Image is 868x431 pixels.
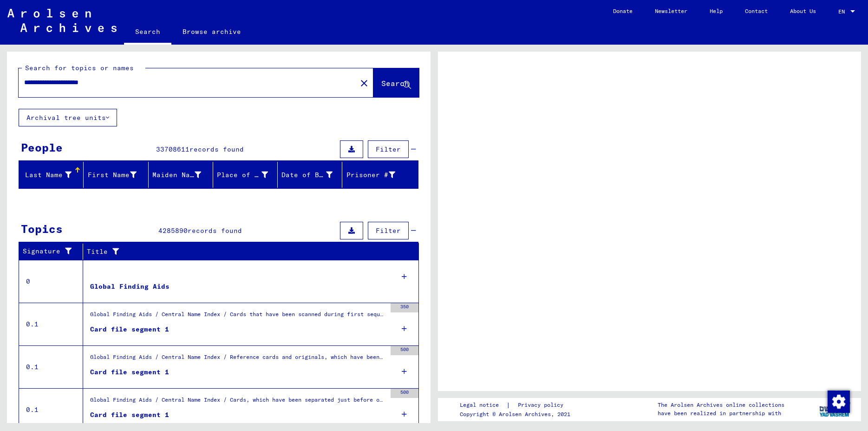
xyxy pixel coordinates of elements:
img: Arolsen_neg.svg [7,9,117,32]
mat-icon: close [359,78,370,89]
a: Legal notice [460,400,506,410]
div: Card file segment 1 [90,325,169,334]
mat-header-cell: Prisoner # [342,162,418,188]
img: Change consent [828,391,850,413]
div: Title [87,247,400,257]
div: Title [87,244,410,259]
div: Signature [23,244,85,259]
td: 0.1 [19,388,83,431]
div: Card file segment 1 [90,410,169,420]
td: 0 [19,260,83,303]
span: Filter [376,145,401,153]
div: Place of Birth [217,167,280,182]
a: Search [124,20,171,45]
div: Global Finding Aids [90,282,170,292]
mat-header-cell: Maiden Name [149,162,213,188]
div: Signature [23,246,76,256]
div: Global Finding Aids / Central Name Index / Cards, which have been separated just before or during... [90,396,386,409]
div: Prisoner # [346,167,406,182]
button: Search [373,68,419,97]
div: Date of Birth [281,170,333,180]
div: 500 [391,346,418,355]
div: Global Finding Aids / Central Name Index / Cards that have been scanned during first sequential m... [90,310,386,323]
td: 0.1 [19,345,83,388]
mat-header-cell: Place of Birth [213,162,278,188]
div: Card file segment 1 [90,367,169,377]
div: First Name [87,167,148,182]
mat-header-cell: Date of Birth [278,162,342,188]
div: 500 [391,389,418,398]
span: 4285890 [158,226,188,235]
div: Global Finding Aids / Central Name Index / Reference cards and originals, which have been discove... [90,353,386,366]
span: records found [189,145,244,153]
div: Date of Birth [281,167,344,182]
div: Topics [21,220,63,237]
mat-header-cell: First Name [84,162,148,188]
span: EN [838,8,848,15]
button: Filter [368,140,409,158]
div: Last Name [23,170,72,180]
mat-header-cell: Last Name [19,162,84,188]
button: Filter [368,222,409,239]
div: Maiden Name [152,170,201,180]
p: have been realized in partnership with [658,409,784,418]
div: Prisoner # [346,170,395,180]
a: Privacy policy [510,400,574,410]
div: Last Name [23,167,83,182]
div: Place of Birth [217,170,268,180]
button: Archival tree units [19,109,117,126]
div: 350 [391,303,418,312]
img: yv_logo.png [817,398,852,421]
span: Filter [376,226,401,235]
a: Browse archive [171,20,252,43]
div: | [460,400,574,410]
button: Clear [355,73,373,92]
div: First Name [87,170,136,180]
span: Search [381,79,409,88]
mat-label: Search for topics or names [25,64,134,72]
td: 0.1 [19,303,83,345]
div: Maiden Name [152,167,213,182]
div: People [21,139,63,156]
p: The Arolsen Archives online collections [658,401,784,409]
p: Copyright © Arolsen Archives, 2021 [460,410,574,418]
span: records found [188,226,242,235]
span: 33708611 [156,145,189,153]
